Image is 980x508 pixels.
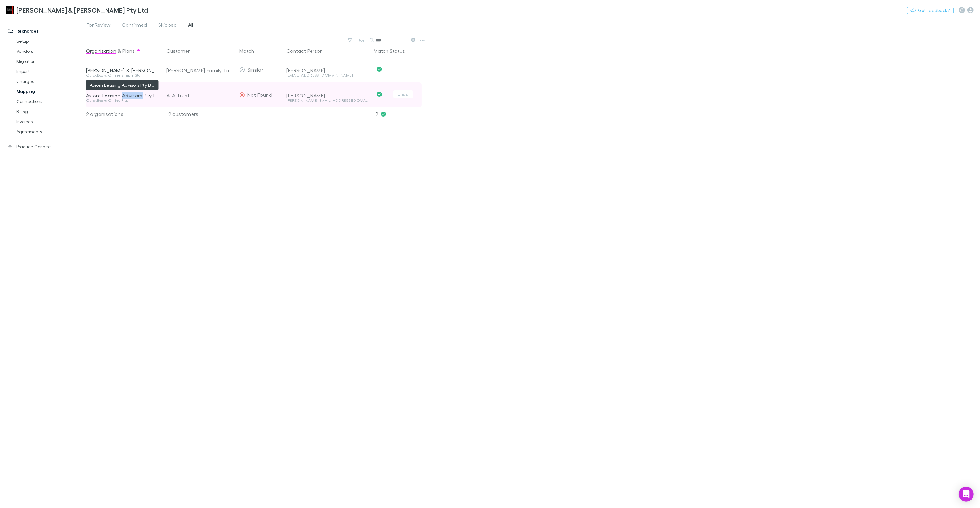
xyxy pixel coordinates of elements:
div: [PERSON_NAME] & [PERSON_NAME] [86,67,159,74]
div: [PERSON_NAME] Family Trust No 1 [166,58,234,83]
a: Vendors [10,46,85,56]
div: [PERSON_NAME] [286,92,369,99]
div: ALA Trust [166,83,234,108]
h3: [PERSON_NAME] & [PERSON_NAME] Pty Ltd [16,6,148,14]
div: & [86,45,159,57]
button: Match [239,45,262,57]
button: Organisation [86,45,116,57]
img: Douglas & Harrison Pty Ltd's Logo [6,6,14,14]
span: For Review [87,22,111,30]
a: Mapping [10,86,85,96]
p: 2 [376,108,425,120]
button: Customer [166,45,197,57]
button: Undo [393,90,413,98]
a: Agreements [10,127,85,137]
div: [PERSON_NAME] [286,67,369,74]
a: Connections [10,96,85,107]
div: [PERSON_NAME][EMAIL_ADDRESS][DOMAIN_NAME] [286,99,369,102]
button: Plans [122,45,135,57]
a: Setup [10,36,85,46]
div: QuickBooks Online Simple Start [86,74,159,77]
span: All [188,22,193,30]
a: Migration [10,56,85,66]
span: Confirmed [122,22,147,30]
span: Skipped [158,22,177,30]
div: QuickBooks Online Plus [86,99,159,102]
svg: Confirmed [377,92,382,97]
button: Match Status [374,45,413,57]
button: Filter [344,36,368,44]
div: [EMAIL_ADDRESS][DOMAIN_NAME] [286,74,369,77]
button: Contact Person [286,45,330,57]
span: Similar [247,67,263,73]
a: Practice Connect [1,142,85,152]
a: Recharges [1,26,85,36]
div: 2 customers [161,108,237,120]
div: 2 organisations [86,108,161,120]
a: Imports [10,66,85,76]
a: Charges [10,76,85,86]
a: Invoices [10,117,85,127]
div: Open Intercom Messenger [959,487,974,502]
div: Axiom Leasing Advisors Pty Ltd [86,92,159,99]
span: Not Found [247,92,272,98]
a: Billing [10,107,85,117]
button: Got Feedback? [907,7,954,14]
svg: Confirmed [377,67,382,72]
a: [PERSON_NAME] & [PERSON_NAME] Pty Ltd [3,3,152,18]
